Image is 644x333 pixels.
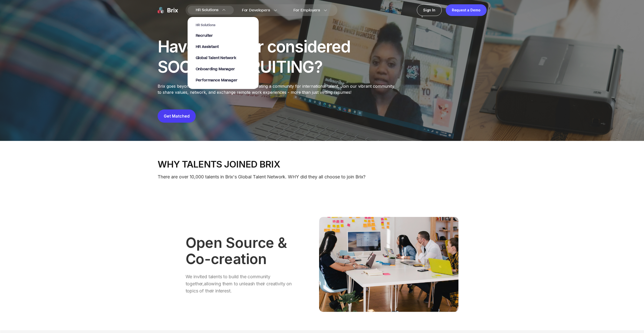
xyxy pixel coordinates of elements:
[196,44,251,49] a: HR Assistant
[293,8,320,13] span: For Employers
[158,159,487,169] p: Why talents joined Brix
[158,173,487,180] p: There are over 10,000 talents in Brix's Global Talent Network. WHY did they all choose to join Brix?
[196,6,219,14] span: HR Solutions
[196,44,219,49] span: HR Assistant
[196,55,236,61] span: Global Talent Network
[186,235,292,267] p: Open Source & Co-creation
[196,55,251,61] a: Global Talent Network
[158,109,196,123] button: Get Matched
[417,4,442,16] a: Sign In
[196,78,238,83] span: Performance Manager
[164,114,190,119] a: Get Matched
[196,33,251,38] a: Recruiter
[186,273,292,294] p: We invited talents to build the community together,allowing them to unleash their creativity on t...
[158,83,398,95] p: Brix goes beyond traditional hiring methods by cultivating a community for international talent. ...
[158,36,353,77] div: Have you ever considered SOCIAL RECRUITING?
[196,33,213,38] span: Recruiter
[446,4,487,16] a: Request a Demo
[196,66,235,72] span: Onboarding Manager
[196,78,251,83] a: Performance Manager
[242,8,270,13] span: For Developers
[196,23,251,27] span: HR Solutions
[196,67,251,72] a: Onboarding Manager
